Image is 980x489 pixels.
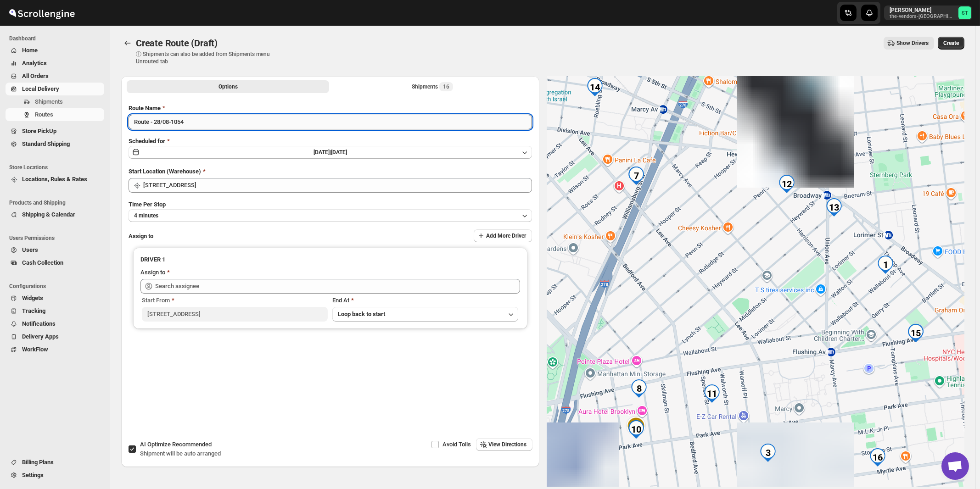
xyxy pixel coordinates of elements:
[6,305,104,317] button: Tracking
[7,1,76,24] img: ScrollEngine
[22,211,75,218] span: Shipping & Calendar
[140,268,165,277] div: Assign to
[332,296,518,305] div: End At
[6,108,104,121] button: Routes
[6,330,104,343] button: Delivery Apps
[962,10,968,16] text: ST
[6,95,104,108] button: Shipments
[9,234,106,242] span: Users Permissions
[443,83,449,90] span: 16
[884,6,972,20] button: User menu
[140,255,520,264] h3: DRIVER 1
[876,256,895,274] div: 1
[22,176,87,183] span: Locations, Rules & Rates
[938,37,964,50] button: Create
[35,98,63,105] span: Shipments
[155,279,520,294] input: Search assignee
[958,6,971,19] span: Simcha Trieger
[941,452,969,480] a: Open chat
[22,60,47,67] span: Analytics
[6,70,104,83] button: All Orders
[22,128,56,134] span: Store PickUp
[129,115,532,129] input: Eg: Bengaluru Route
[443,441,471,448] span: Avoid Tolls
[22,346,48,353] span: WorkFlow
[474,229,532,242] button: Add More Driver
[412,82,453,91] div: Shipments
[6,292,104,305] button: Widgets
[35,111,53,118] span: Routes
[630,379,648,398] div: 8
[134,212,158,219] span: 4 minutes
[22,47,38,54] span: Home
[143,178,532,193] input: Search location
[907,324,925,342] div: 15
[142,297,170,304] span: Start From
[22,246,38,253] span: Users
[6,256,104,269] button: Cash Collection
[9,283,106,290] span: Configurations
[22,140,70,147] span: Standard Shipping
[22,259,63,266] span: Cash Collection
[314,149,331,156] span: [DATE] |
[6,244,104,256] button: Users
[22,72,49,79] span: All Orders
[9,35,106,42] span: Dashboard
[129,233,153,239] span: Assign to
[825,198,843,217] div: 13
[121,37,134,50] button: Routes
[127,80,329,93] button: All Route Options
[627,420,645,439] div: 10
[9,164,106,171] span: Store Locations
[22,320,56,327] span: Notifications
[129,168,201,175] span: Start Location (Warehouse)
[129,201,166,208] span: Time Per Stop
[6,317,104,330] button: Notifications
[129,138,165,144] span: Scheduled for
[140,441,212,448] span: AI Optimize
[129,105,161,111] span: Route Name
[136,50,280,65] p: ⓘ Shipments can also be added from Shipments menu Unrouted tab
[703,384,721,403] div: 11
[22,333,59,340] span: Delivery Apps
[22,472,44,478] span: Settings
[6,208,104,221] button: Shipping & Calendar
[6,469,104,482] button: Settings
[338,311,385,317] span: Loop back to start
[778,175,796,193] div: 12
[759,444,777,462] div: 3
[331,149,347,156] span: [DATE]
[890,14,955,19] p: the-vendors-[GEOGRAPHIC_DATA]
[136,38,218,49] span: Create Route (Draft)
[331,80,533,93] button: Selected Shipments
[6,343,104,356] button: WorkFlow
[6,57,104,70] button: Analytics
[489,441,527,448] span: View Directions
[6,173,104,186] button: Locations, Rules & Rates
[476,438,532,451] button: View Directions
[22,459,54,466] span: Billing Plans
[896,39,929,47] span: Show Drivers
[332,307,518,322] button: Loop back to start
[868,448,887,467] div: 16
[140,450,221,457] span: Shipment will be auto arranged
[129,146,532,159] button: [DATE]|[DATE]
[172,441,212,448] span: Recommended
[943,39,959,47] span: Create
[627,167,645,185] div: 7
[890,6,955,14] p: [PERSON_NAME]
[129,209,532,222] button: 4 minutes
[22,295,43,301] span: Widgets
[6,456,104,469] button: Billing Plans
[884,37,934,50] button: Show Drivers
[487,232,526,239] span: Add More Driver
[22,85,59,92] span: Local Delivery
[6,44,104,57] button: Home
[218,83,238,90] span: Options
[9,199,106,206] span: Products and Shipping
[586,78,604,96] div: 14
[121,96,539,408] div: All Route Options
[22,307,45,314] span: Tracking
